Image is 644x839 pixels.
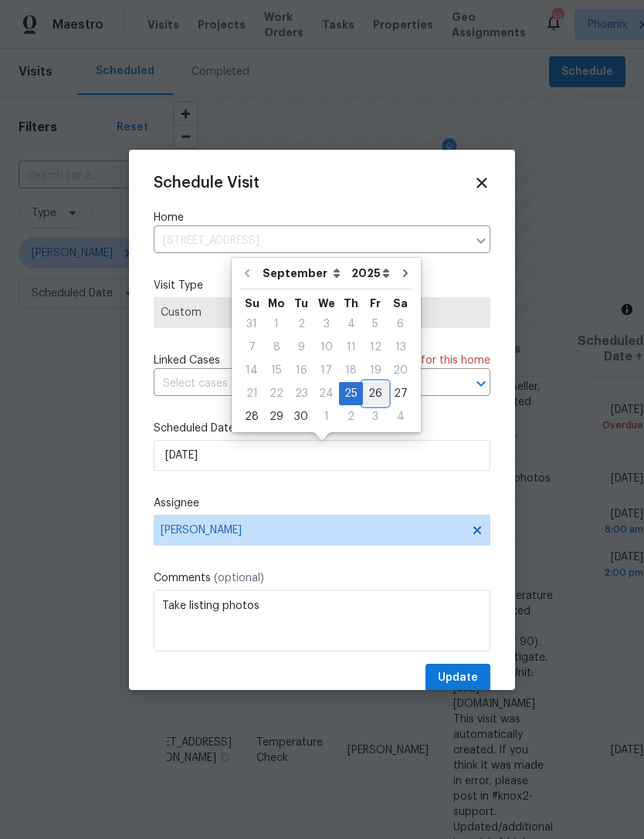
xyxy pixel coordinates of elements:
[239,382,264,405] div: Sun Sep 21 2025
[388,360,413,381] div: 20
[289,313,314,336] div: Tue Sep 02 2025
[363,406,388,428] div: 3
[394,258,417,289] button: Go to next month
[294,298,308,309] abbr: Tuesday
[239,313,264,335] div: 31
[388,405,413,428] div: Sat Oct 04 2025
[154,175,259,191] span: Schedule Visit
[388,406,413,428] div: 4
[239,406,264,428] div: 28
[264,313,289,336] div: Mon Sep 01 2025
[470,373,492,394] button: Open
[363,405,388,428] div: Fri Oct 03 2025
[239,359,264,382] div: Sun Sep 14 2025
[363,382,388,405] div: Fri Sep 26 2025
[289,360,314,381] div: 16
[214,573,264,584] span: (optional)
[289,337,314,358] div: 9
[289,383,314,404] div: 23
[370,298,381,309] abbr: Friday
[161,524,463,536] span: [PERSON_NAME]
[438,668,478,688] span: Update
[154,372,447,396] input: Select cases
[388,383,413,404] div: 27
[314,405,339,428] div: Wed Oct 01 2025
[161,305,483,320] span: Custom
[314,359,339,382] div: Wed Sep 17 2025
[264,383,289,404] div: 22
[363,383,388,404] div: 26
[339,336,363,359] div: Thu Sep 11 2025
[388,336,413,359] div: Sat Sep 13 2025
[154,440,490,471] input: M/D/YYYY
[363,336,388,359] div: Fri Sep 12 2025
[154,210,490,225] label: Home
[314,313,339,336] div: Wed Sep 03 2025
[239,360,264,381] div: 14
[264,359,289,382] div: Mon Sep 15 2025
[289,406,314,428] div: 30
[154,590,490,651] textarea: Take listing photos
[388,382,413,405] div: Sat Sep 27 2025
[344,298,358,309] abbr: Thursday
[363,313,388,335] div: 5
[363,359,388,382] div: Fri Sep 19 2025
[339,313,363,336] div: Thu Sep 04 2025
[264,405,289,428] div: Mon Sep 29 2025
[393,298,408,309] abbr: Saturday
[289,359,314,382] div: Tue Sep 16 2025
[289,313,314,335] div: 2
[363,360,388,381] div: 19
[259,262,347,285] select: Month
[239,336,264,359] div: Sun Sep 07 2025
[473,174,490,191] span: Close
[314,360,339,381] div: 17
[154,229,467,253] input: Enter in an address
[388,313,413,335] div: 6
[236,258,259,289] button: Go to previous month
[363,337,388,358] div: 12
[264,406,289,428] div: 29
[239,337,264,358] div: 7
[239,383,264,404] div: 21
[339,313,363,335] div: 4
[339,359,363,382] div: Thu Sep 18 2025
[264,337,289,358] div: 8
[154,496,490,511] label: Assignee
[239,313,264,336] div: Sun Aug 31 2025
[289,382,314,405] div: Tue Sep 23 2025
[154,421,490,436] label: Scheduled Date
[388,337,413,358] div: 13
[314,406,339,428] div: 1
[264,382,289,405] div: Mon Sep 22 2025
[264,360,289,381] div: 15
[339,337,363,358] div: 11
[154,278,490,293] label: Visit Type
[264,313,289,335] div: 1
[339,406,363,428] div: 2
[339,360,363,381] div: 18
[314,337,339,358] div: 10
[314,383,339,404] div: 24
[339,382,363,405] div: Thu Sep 25 2025
[154,353,220,368] span: Linked Cases
[245,298,259,309] abbr: Sunday
[289,336,314,359] div: Tue Sep 09 2025
[339,405,363,428] div: Thu Oct 02 2025
[314,313,339,335] div: 3
[289,405,314,428] div: Tue Sep 30 2025
[363,313,388,336] div: Fri Sep 05 2025
[425,664,490,692] button: Update
[264,336,289,359] div: Mon Sep 08 2025
[388,359,413,382] div: Sat Sep 20 2025
[388,313,413,336] div: Sat Sep 06 2025
[347,262,394,285] select: Year
[314,382,339,405] div: Wed Sep 24 2025
[268,298,285,309] abbr: Monday
[339,383,363,404] div: 25
[239,405,264,428] div: Sun Sep 28 2025
[318,298,335,309] abbr: Wednesday
[154,570,490,586] label: Comments
[314,336,339,359] div: Wed Sep 10 2025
